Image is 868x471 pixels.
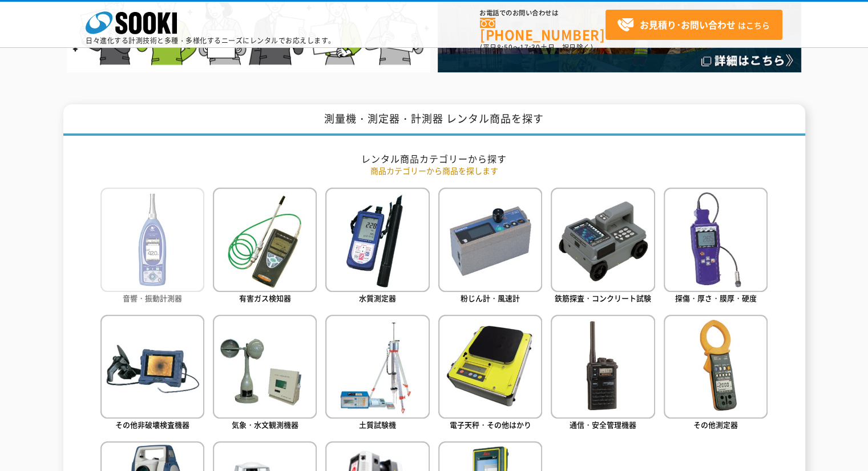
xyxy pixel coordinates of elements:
[555,293,651,303] span: 鉄筋探査・コンクリート試験
[551,188,655,306] a: 鉄筋探査・コンクリート試験
[497,42,513,52] span: 8:50
[325,188,429,306] a: 水質測定器
[100,153,768,165] h2: レンタル商品カテゴリーから探す
[100,188,204,306] a: 音響・振動計測器
[325,315,429,433] a: 土質試験機
[213,188,317,291] img: 有害ガス検知器
[232,419,298,430] span: 気象・水文観測機器
[693,419,738,430] span: その他測定器
[438,315,542,419] img: 電子天秤・その他はかり
[239,293,291,303] span: 有害ガス検知器
[115,419,189,430] span: その他非破壊検査機器
[359,419,396,430] span: 土質試験機
[480,42,593,52] span: (平日 ～ 土日、祝日除く)
[438,188,542,291] img: 粉じん計・風速計
[438,315,542,433] a: 電子天秤・その他はかり
[664,188,768,291] img: 探傷・厚さ・膜厚・硬度
[63,104,805,136] h1: 測量機・測定器・計測器 レンタル商品を探す
[461,293,520,303] span: 粉じん計・風速計
[123,293,182,303] span: 音響・振動計測器
[480,10,605,17] span: お電話でのお問い合わせは
[325,188,429,291] img: 水質測定器
[438,188,542,306] a: 粉じん計・風速計
[100,165,768,177] p: 商品カテゴリーから商品を探します
[664,188,768,306] a: 探傷・厚さ・膜厚・硬度
[359,293,396,303] span: 水質測定器
[480,18,605,41] a: [PHONE_NUMBER]
[605,10,782,40] a: お見積り･お問い合わせはこちら
[664,315,768,433] a: その他測定器
[570,419,636,430] span: 通信・安全管理機器
[450,419,531,430] span: 電子天秤・その他はかり
[640,18,736,31] strong: お見積り･お問い合わせ
[213,315,317,419] img: 気象・水文観測機器
[551,315,655,419] img: 通信・安全管理機器
[675,293,757,303] span: 探傷・厚さ・膜厚・硬度
[551,188,655,291] img: 鉄筋探査・コンクリート試験
[100,315,204,433] a: その他非破壊検査機器
[100,188,204,291] img: 音響・振動計測器
[213,315,317,433] a: 気象・水文観測機器
[213,188,317,306] a: 有害ガス検知器
[617,17,770,34] span: はこちら
[100,315,204,419] img: その他非破壊検査機器
[664,315,768,419] img: その他測定器
[86,37,336,44] p: 日々進化する計測技術と多種・多様化するニーズにレンタルでお応えします。
[520,42,540,52] span: 17:30
[325,315,429,419] img: 土質試験機
[551,315,655,433] a: 通信・安全管理機器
